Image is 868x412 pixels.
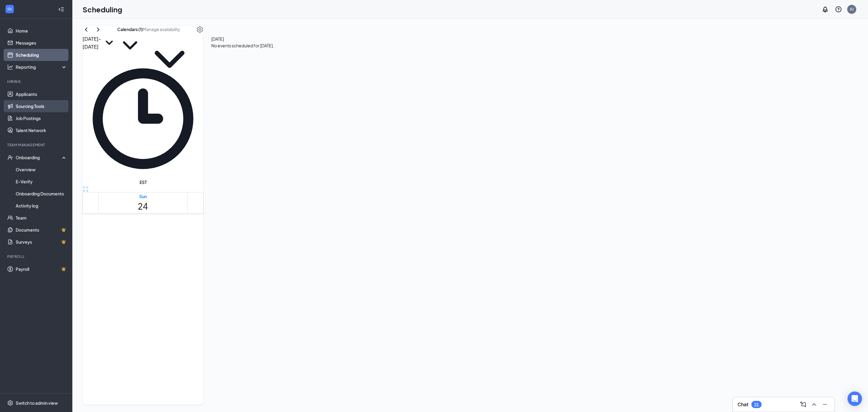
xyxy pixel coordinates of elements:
h3: Chat [737,401,748,408]
svg: Notifications [822,6,829,13]
button: Calendars (1)ChevronDown [117,26,143,58]
button: Minimize [820,400,830,409]
svg: QuestionInfo [835,6,842,13]
span: [DATE] [211,36,274,42]
a: Team [16,212,67,224]
a: Home [16,25,67,37]
a: Messages [16,37,67,49]
svg: ChevronLeft [83,26,90,33]
svg: Analysis [7,64,13,70]
a: Talent Network [16,124,67,136]
h1: Scheduling [83,4,122,14]
svg: ChevronRight [95,26,102,33]
svg: Settings [196,26,203,33]
div: Payroll [7,254,66,259]
input: Manage availability [143,26,196,33]
a: E-Verify [16,176,67,188]
h3: [DATE] - [DATE] [83,35,101,50]
svg: Collapse [58,6,64,12]
div: Open Intercom Messenger [848,391,862,406]
svg: ComposeMessage [800,401,807,408]
div: Sun [138,193,148,200]
svg: Clock [83,58,203,179]
a: Settings [196,26,203,58]
div: Switch to admin view [16,400,58,406]
a: Job Postings [16,112,67,124]
button: ComposeMessage [798,400,808,409]
svg: Settings [7,400,13,406]
svg: SmallChevronDown [101,35,117,51]
div: Team Management [7,142,66,147]
div: Reporting [16,64,68,70]
a: August 24, 2025 [137,192,149,214]
a: Overview [16,163,67,176]
div: 21 [754,402,759,407]
span: No events scheduled for [DATE]. [211,42,274,49]
a: Onboarding Documents [16,188,67,200]
a: SurveysCrown [16,236,67,248]
a: Activity log [16,200,67,212]
a: Scheduling [16,49,67,61]
div: Onboarding [16,154,62,160]
svg: Minimize [821,401,829,408]
a: Sourcing Tools [16,100,67,112]
button: ChevronUp [809,400,819,409]
svg: UserCheck [7,154,13,160]
svg: ChevronUp [810,401,818,408]
a: Applicants [16,88,67,100]
svg: ChevronDown [143,33,196,86]
svg: WorkstreamLogo [7,6,13,12]
a: DocumentsCrown [16,224,67,236]
div: Hiring [7,79,66,84]
h1: 24 [138,200,148,213]
div: JU [850,7,854,12]
a: PayrollCrown [16,263,67,275]
svg: ChevronDown [117,33,143,58]
span: EST [140,179,147,185]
